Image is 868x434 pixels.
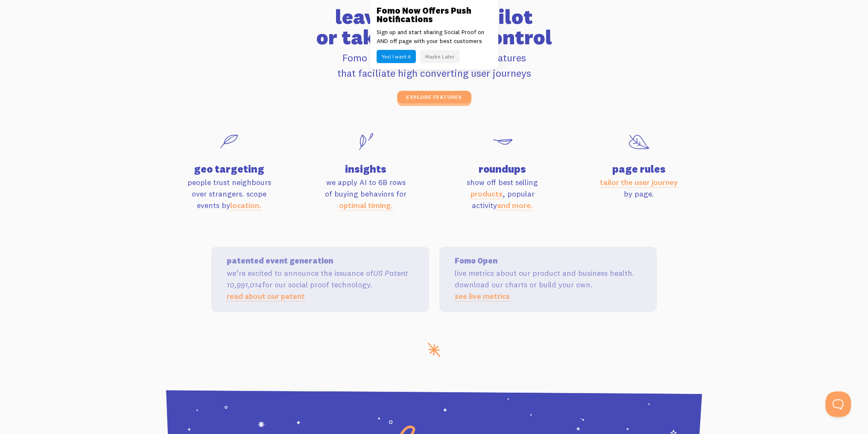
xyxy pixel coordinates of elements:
[420,50,459,63] button: Maybe Later
[397,91,471,104] a: explore features
[455,291,510,301] a: see live metrics
[230,200,261,210] a: location.
[227,291,305,301] a: read about our patent
[439,164,566,174] h4: roundups
[497,200,533,210] a: and more.
[196,50,672,81] p: Fomo comes packed with useful features that faciliate high converting user journeys
[303,176,429,211] p: we apply AI to 6B rows of buying behaviors for
[576,176,702,200] p: by page.
[455,267,641,302] p: live metrics about our product and business health. download our charts or build your own.
[377,50,416,63] button: Yes! I want it
[576,164,702,174] h4: page rules
[377,6,492,23] h3: Fomo Now Offers Push Notifications
[455,257,641,265] h5: Fomo Open
[166,164,292,174] h4: geo targeting
[196,6,672,47] h2: leave it on autopilot or take granular control
[303,164,429,174] h4: insights
[471,189,503,199] a: products
[227,257,413,265] h5: patented event generation
[166,176,292,211] p: people trust neighbours over strangers. scope events by
[377,28,492,46] p: Sign up and start sharing Social Proof on AND off page with your best customers
[825,391,851,417] iframe: Help Scout Beacon - Open
[227,267,413,302] p: we’re excited to announce the issuance of for our social proof technology.
[339,200,393,210] a: optimal timing.
[439,176,566,211] p: show off best selling , popular activity
[600,177,678,187] a: tailor the user journey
